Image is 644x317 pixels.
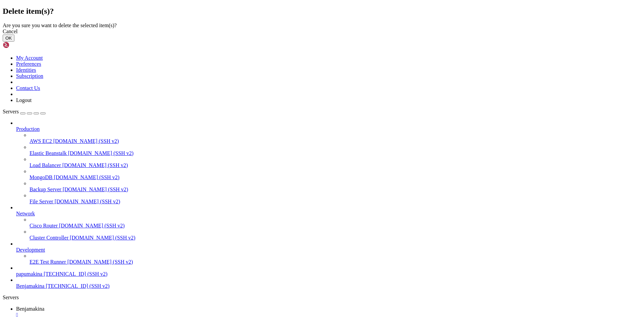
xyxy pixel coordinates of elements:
li: Load Balancer [DOMAIN_NAME] (SSH v2) [30,156,641,168]
span: Production [16,126,40,132]
a: Contact Us [16,85,40,91]
span: [DOMAIN_NAME] (SSH v2) [59,223,125,228]
a: Backup Server [DOMAIN_NAME] (SSH v2) [30,187,641,193]
a: Subscription [16,73,43,79]
li: AWS EC2 [DOMAIN_NAME] (SSH v2) [30,132,641,144]
x-row: Connection timed out [3,3,557,8]
span: Cisco Router [30,223,58,228]
span: Load Balancer [30,162,61,168]
span: Network [16,211,35,216]
span: Backup Server [30,187,61,192]
img: Shellngn [3,42,41,48]
a: MongoDB [DOMAIN_NAME] (SSH v2) [30,174,641,180]
span: AWS EC2 [30,138,52,144]
li: E2E Test Runner [DOMAIN_NAME] (SSH v2) [30,253,641,265]
button: OK [3,35,14,42]
span: [DOMAIN_NAME] (SSH v2) [53,138,119,144]
span: [TECHNICAL_ID] (SSH v2) [46,283,109,289]
div: Servers [3,295,641,301]
a: My Account [16,55,43,61]
span: E2E Test Runner [30,259,66,265]
a: AWS EC2 [DOMAIN_NAME] (SSH v2) [30,138,641,144]
span: Servers [3,109,19,114]
li: Production [16,120,641,205]
a: Logout [16,97,32,103]
li: Cluster Controller [DOMAIN_NAME] (SSH v2) [30,229,641,241]
li: Elastic Beanstalk [DOMAIN_NAME] (SSH v2) [30,144,641,156]
span: Cluster Controller [30,235,68,241]
a: Benjamakina [TECHNICAL_ID] (SSH v2) [16,283,641,289]
span: Benjamakina [16,283,44,289]
span: File Server [30,199,53,204]
li: Network [16,205,641,241]
span: [DOMAIN_NAME] (SSH v2) [67,259,133,265]
li: Benjamakina [TECHNICAL_ID] (SSH v2) [16,277,641,289]
span: MongoDB [30,174,52,180]
li: File Server [DOMAIN_NAME] (SSH v2) [30,193,641,205]
a: Cisco Router [DOMAIN_NAME] (SSH v2) [30,223,641,229]
span: [DOMAIN_NAME] (SSH v2) [63,187,128,192]
span: Benjamakina [16,306,44,312]
a: Development [16,247,641,253]
li: MongoDB [DOMAIN_NAME] (SSH v2) [30,168,641,180]
span: Development [16,247,45,253]
a: Identities [16,67,36,73]
li: Backup Server [DOMAIN_NAME] (SSH v2) [30,180,641,193]
a: E2E Test Runner [DOMAIN_NAME] (SSH v2) [30,259,641,265]
a: papumakina [TECHNICAL_ID] (SSH v2) [16,271,641,277]
span: [DOMAIN_NAME] (SSH v2) [55,199,120,204]
li: papumakina [TECHNICAL_ID] (SSH v2) [16,265,641,277]
li: Development [16,241,641,265]
a: Elastic Beanstalk [DOMAIN_NAME] (SSH v2) [30,150,641,156]
a: File Server [DOMAIN_NAME] (SSH v2) [30,199,641,205]
div: Are you sure you want to delete the selected item(s)? [3,22,641,29]
h2: Delete item(s)? [3,7,641,16]
span: [DOMAIN_NAME] (SSH v2) [54,174,119,180]
li: Cisco Router [DOMAIN_NAME] (SSH v2) [30,217,641,229]
a: Preferences [16,61,41,67]
a: Production [16,126,641,132]
span: [TECHNICAL_ID] (SSH v2) [44,271,107,277]
span: Elastic Beanstalk [30,150,67,156]
a: Load Balancer [DOMAIN_NAME] (SSH v2) [30,162,641,168]
div: (0, 1) [3,8,5,14]
span: [DOMAIN_NAME] (SSH v2) [68,150,134,156]
span: [DOMAIN_NAME] (SSH v2) [62,162,128,168]
span: [DOMAIN_NAME] (SSH v2) [70,235,136,241]
a: Cluster Controller [DOMAIN_NAME] (SSH v2) [30,235,641,241]
a: Servers [3,109,46,114]
span: papumakina [16,271,42,277]
a: Network [16,211,641,217]
div: Cancel [3,29,641,35]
